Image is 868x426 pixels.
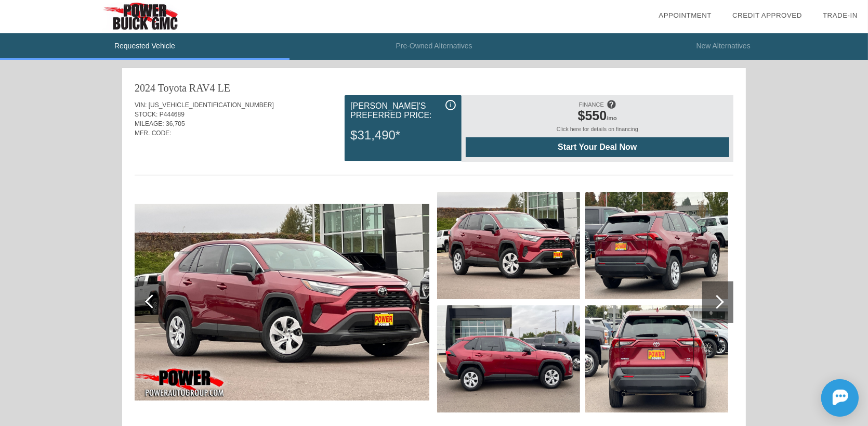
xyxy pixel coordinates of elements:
[160,111,185,118] span: P444689
[471,108,724,126] div: /mo
[218,81,230,95] div: LE
[579,101,604,108] span: FINANCE
[135,101,147,109] span: VIN:
[149,101,274,109] span: [US_VEHICLE_IDENTIFICATION_NUMBER]
[350,100,455,122] div: [PERSON_NAME]'s Preferred Price:
[135,120,164,127] span: MILEAGE:
[450,101,451,109] span: i
[135,130,172,137] span: MFR. CODE:
[350,122,455,149] div: $31,490*
[479,143,716,152] span: Start Your Deal Now
[578,108,607,123] span: $550
[823,11,858,19] a: Trade-In
[437,305,580,412] img: 36dc7113012b7b2e53b1050e54a5b0d4.jpg
[166,120,185,127] span: 36,705
[585,305,728,412] img: 9ac0966018120a5bfaffca2f11612acd.jpg
[659,11,712,19] a: Appointment
[578,33,868,60] li: New Alternatives
[774,370,868,426] iframe: Chat Assistance
[585,192,728,299] img: 9fa3937a5e38739a3c5a96e78ac97b20.jpg
[290,33,579,60] li: Pre-Owned Alternatives
[466,126,729,137] div: Click here for details on financing
[135,111,157,118] span: STOCK:
[135,144,733,161] div: Quoted on [DATE] 4:15:05 PM
[732,11,802,19] a: Credit Approved
[135,81,215,95] div: 2024 Toyota RAV4
[135,204,429,401] img: 0b77f51131c700f57e5c1021d7be0972.jpg
[437,192,580,299] img: 387023f040ce25325258dc42e6b1b020.jpg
